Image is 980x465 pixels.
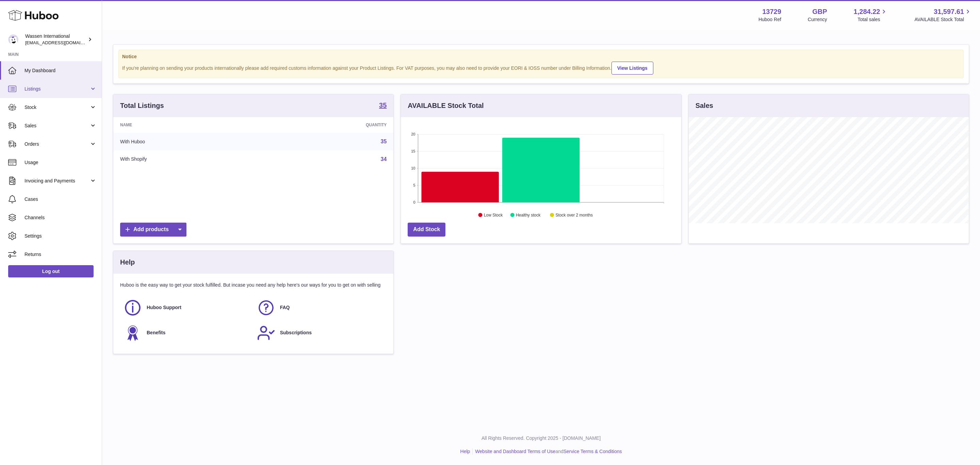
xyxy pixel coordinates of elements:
[280,304,290,311] span: FAQ
[120,101,164,110] h3: Total Listings
[762,7,781,16] strong: 13729
[556,213,593,218] text: Stock over 2 months
[24,178,89,184] span: Invoicing and Payments
[516,213,541,218] text: Healthy stock
[24,251,97,258] span: Returns
[914,16,972,23] span: AVAILABLE Stock Total
[25,33,86,46] div: Wassen International
[381,156,387,162] a: 34
[857,16,888,23] span: Total sales
[484,213,503,218] text: Low Stock
[475,449,555,454] a: Website and Dashboard Terms of Use
[812,7,827,16] strong: GBP
[257,299,383,317] a: FAQ
[413,183,415,187] text: 5
[381,139,387,144] a: 35
[122,53,960,60] strong: Notice
[24,67,97,74] span: My Dashboard
[611,62,653,75] a: View Listings
[758,16,781,23] div: Huboo Ref
[24,104,89,111] span: Stock
[120,258,135,267] h3: Help
[122,61,960,75] div: If you're planning on sending your products internationally please add required customs informati...
[696,101,713,110] h3: Sales
[808,16,827,23] div: Currency
[108,435,975,442] p: All Rights Reserved. Copyright 2025 - [DOMAIN_NAME]
[379,102,387,109] strong: 35
[147,330,165,336] span: Benefits
[24,123,89,129] span: Sales
[8,265,94,277] a: Log out
[120,223,186,237] a: Add products
[147,304,181,311] span: Huboo Support
[113,133,264,150] td: With Huboo
[24,214,97,221] span: Channels
[8,34,18,45] img: internalAdmin-13729@internal.huboo.com
[124,299,250,317] a: Huboo Support
[113,150,264,168] td: With Shopify
[411,166,415,170] text: 10
[24,159,97,166] span: Usage
[563,449,622,454] a: Service Terms & Conditions
[264,117,393,133] th: Quantity
[113,117,264,133] th: Name
[473,448,622,455] li: and
[411,149,415,153] text: 15
[257,324,383,342] a: Subscriptions
[24,196,97,203] span: Cases
[854,7,880,16] span: 1,284.22
[854,7,888,23] a: 1,284.22 Total sales
[280,330,312,336] span: Subscriptions
[24,86,89,92] span: Listings
[24,233,97,239] span: Settings
[914,7,972,23] a: 31,597.61 AVAILABLE Stock Total
[408,223,445,237] a: Add Stock
[460,449,470,454] a: Help
[413,200,415,204] text: 0
[411,132,415,136] text: 20
[120,282,387,288] p: Huboo is the easy way to get your stock fulfilled. But incase you need any help here's our ways f...
[24,141,89,147] span: Orders
[379,102,387,110] a: 35
[124,324,250,342] a: Benefits
[934,7,964,16] span: 31,597.61
[408,101,484,110] h3: AVAILABLE Stock Total
[25,40,100,45] span: [EMAIL_ADDRESS][DOMAIN_NAME]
